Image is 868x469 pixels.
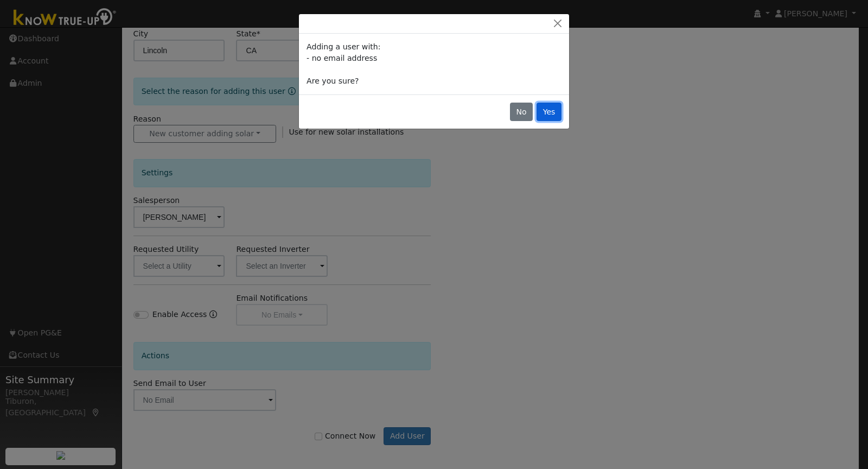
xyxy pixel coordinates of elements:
[307,42,380,51] span: Adding a user with:
[537,103,561,121] button: Yes
[307,54,377,62] span: - no email address
[550,18,565,29] button: Close
[510,103,533,121] button: No
[307,77,359,85] span: Are you sure?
